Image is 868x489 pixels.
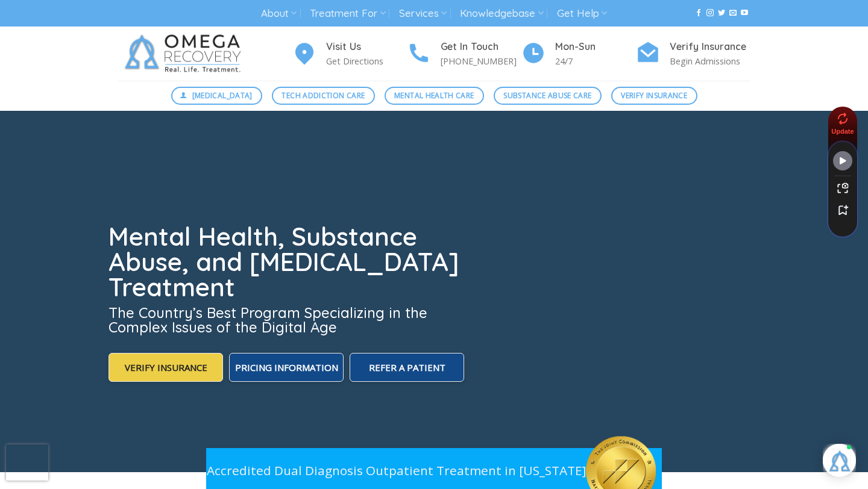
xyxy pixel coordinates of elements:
[6,444,48,481] iframe: reCAPTCHA
[407,39,521,69] a: Get In Touch [PHONE_NUMBER]
[292,39,407,69] a: Visit Us Get Directions
[729,9,737,17] a: Send us an email
[555,39,636,55] h4: Mon-Sun
[636,39,750,69] a: Verify Insurance Begin Admissions
[192,90,253,101] span: [MEDICAL_DATA]
[494,87,602,105] a: Substance Abuse Care
[441,39,521,55] h4: Get In Touch
[310,2,385,25] a: Treatment For
[670,39,750,55] h4: Verify Insurance
[706,9,714,17] a: Follow on Instagram
[503,90,591,101] span: Substance Abuse Care
[108,224,467,300] h1: Mental Health, Substance Abuse, and [MEDICAL_DATA] Treatment
[670,54,750,68] p: Begin Admissions
[555,54,636,68] p: 24/7
[399,2,447,25] a: Services
[108,305,467,334] h3: The Country’s Best Program Specializing in the Complex Issues of the Digital Age
[385,87,484,105] a: Mental Health Care
[394,90,474,101] span: Mental Health Care
[118,26,253,81] img: Omega Recovery
[741,9,748,17] a: Follow on YouTube
[206,461,586,481] p: Accredited Dual Diagnosis Outpatient Treatment in [US_STATE]
[281,90,365,101] span: Tech Addiction Care
[261,2,297,25] a: About
[695,9,702,17] a: Follow on Facebook
[557,2,607,25] a: Get Help
[326,54,407,68] p: Get Directions
[272,87,375,105] a: Tech Addiction Care
[441,54,521,68] p: [PHONE_NUMBER]
[326,39,407,55] h4: Visit Us
[718,9,725,17] a: Follow on Twitter
[171,87,263,105] a: [MEDICAL_DATA]
[611,87,697,105] a: Verify Insurance
[460,2,543,25] a: Knowledgebase
[621,90,687,101] span: Verify Insurance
